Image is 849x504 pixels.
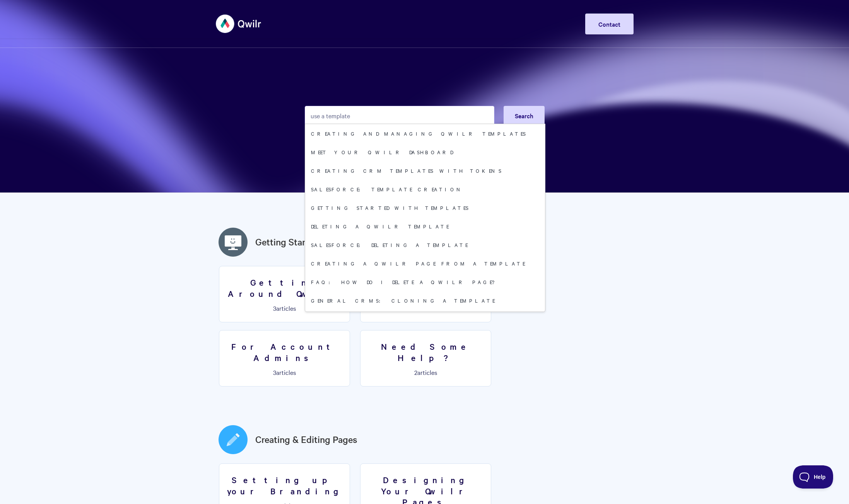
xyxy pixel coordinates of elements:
[224,277,345,299] h3: Getting Around Qwilr
[414,368,417,376] span: 2
[585,14,634,34] a: Contact
[515,111,533,120] span: Search
[305,254,545,272] a: Creating a Qwilr Page from a Template
[219,266,350,322] a: Getting Around Qwilr 3articles
[305,180,545,198] a: Salesforce: Template Creation
[360,330,491,387] a: Need Some Help? 2articles
[305,124,545,143] a: Creating and managing Qwilr Templates
[224,305,345,312] p: articles
[504,106,545,125] button: Search
[273,304,276,312] span: 3
[305,235,545,254] a: Salesforce: Deleting a Template
[305,272,545,291] a: FAQ: How do I delete a Qwilr Page?
[224,474,345,496] h3: Setting up your Branding
[305,310,545,328] a: Creating a Qwilr Page from Scratch
[305,198,545,217] a: Getting started with Templates
[305,143,545,161] a: Meet your Qwilr Dashboard
[219,330,350,387] a: For Account Admins 3articles
[305,106,494,125] input: Search the knowledge base
[365,341,486,363] h3: Need Some Help?
[305,161,545,180] a: Creating CRM Templates with Tokens
[793,465,834,489] iframe: Toggle Customer Support
[255,432,357,446] a: Creating & Editing Pages
[305,291,545,310] a: General CRMs: Cloning a Template
[224,341,345,363] h3: For Account Admins
[365,369,486,376] p: articles
[305,217,545,235] a: Deleting a Qwilr template
[255,235,319,249] a: Getting Started
[224,369,345,376] p: articles
[273,368,276,376] span: 3
[216,9,262,38] img: Qwilr Help Center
